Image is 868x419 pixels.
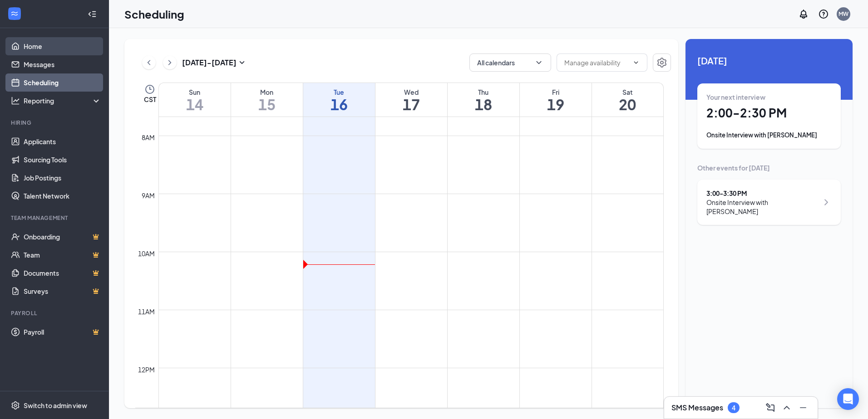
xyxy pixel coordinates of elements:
a: September 16, 2025 [303,83,375,117]
a: Home [24,37,101,55]
div: Wed [375,88,447,97]
a: Sourcing Tools [24,151,101,169]
div: Mon [231,88,303,97]
h1: 2:00 - 2:30 PM [706,105,832,121]
a: Applicants [24,132,101,151]
span: CST [144,95,156,104]
div: Switch to admin view [24,401,87,410]
h1: 18 [448,97,519,112]
h1: 17 [375,97,447,112]
div: Onsite Interview with [PERSON_NAME] [706,198,819,216]
svg: Analysis [11,96,20,105]
div: Sun [159,88,231,97]
svg: Settings [11,401,20,410]
a: September 19, 2025 [520,83,592,117]
a: September 18, 2025 [448,83,519,117]
svg: ChevronDown [632,59,640,66]
div: 11am [136,307,157,317]
div: 10am [136,248,157,258]
svg: Clock [144,84,155,95]
a: DocumentsCrown [24,264,101,282]
h1: 16 [303,97,375,112]
a: September 15, 2025 [231,83,303,117]
span: [DATE] [697,54,841,68]
div: Sat [592,88,664,97]
h1: 19 [520,97,592,112]
div: Fri [520,88,592,97]
div: Reporting [24,96,102,105]
div: Other events for [DATE] [697,163,841,172]
h1: Scheduling [124,6,184,22]
h1: 15 [231,97,303,112]
svg: Minimize [798,402,809,413]
h1: 14 [159,97,231,112]
a: TeamCrown [24,246,101,264]
div: Open Intercom Messenger [837,388,859,410]
input: Manage availability [564,58,629,68]
div: 9am [140,190,157,200]
div: Your next interview [706,93,832,102]
button: ComposeMessage [763,400,778,415]
div: 3:00 - 3:30 PM [706,189,819,198]
svg: ChevronLeft [144,57,153,68]
button: Settings [653,54,671,72]
div: 4 [732,404,735,412]
div: MW [838,10,848,18]
a: PayrollCrown [24,323,101,341]
svg: SmallChevronDown [237,57,247,68]
a: SurveysCrown [24,282,101,300]
svg: Notifications [798,9,809,19]
svg: QuestionInfo [818,9,829,19]
a: September 17, 2025 [375,83,447,117]
button: ChevronUp [779,400,794,415]
svg: Collapse [88,10,97,19]
svg: ChevronDown [534,58,543,67]
div: 12pm [136,365,157,375]
button: ChevronLeft [142,56,156,69]
svg: ChevronRight [165,57,174,68]
a: OnboardingCrown [24,228,101,246]
svg: ChevronRight [821,197,832,208]
a: Job Postings [24,169,101,187]
button: All calendarsChevronDown [469,54,551,72]
div: Thu [448,88,519,97]
div: 8am [140,132,157,142]
a: September 14, 2025 [159,83,231,117]
svg: WorkstreamLogo [10,9,19,18]
svg: ComposeMessage [765,402,776,413]
a: Messages [24,55,101,73]
div: Payroll [11,309,99,317]
div: Tue [303,88,375,97]
svg: ChevronUp [781,402,792,413]
a: Talent Network [24,187,101,205]
svg: Settings [656,57,667,68]
div: Hiring [11,119,99,127]
h1: 20 [592,97,664,112]
a: September 20, 2025 [592,83,664,117]
button: ChevronRight [163,56,177,69]
div: Team Management [11,214,99,222]
button: Minimize [796,400,810,415]
h3: [DATE] - [DATE] [182,58,237,68]
div: Onsite Interview with [PERSON_NAME] [706,131,832,140]
a: Scheduling [24,73,101,92]
h3: SMS Messages [671,403,723,413]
